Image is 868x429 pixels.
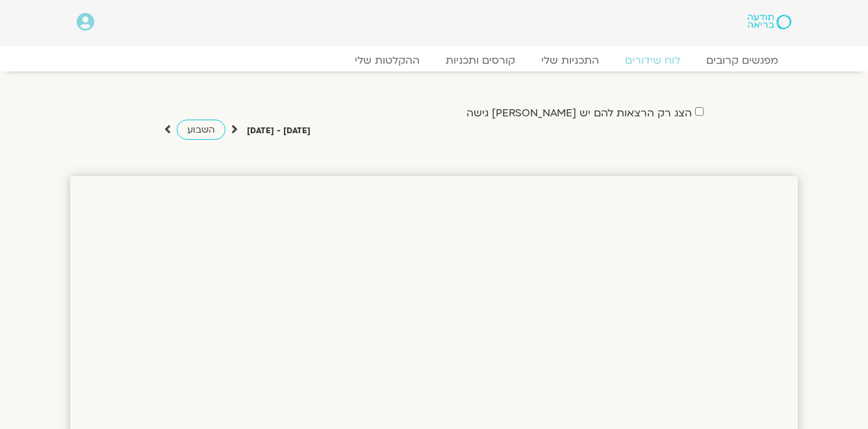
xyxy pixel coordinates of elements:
a: לוח שידורים [612,54,693,67]
a: קורסים ותכניות [433,54,528,67]
a: התכניות שלי [528,54,612,67]
a: השבוע [177,120,225,140]
a: מפגשים קרובים [693,54,791,67]
p: [DATE] - [DATE] [247,124,311,138]
span: השבוע [187,123,215,136]
a: ההקלטות שלי [342,54,433,67]
label: הצג רק הרצאות להם יש [PERSON_NAME] גישה [466,107,692,119]
nav: Menu [77,54,791,67]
